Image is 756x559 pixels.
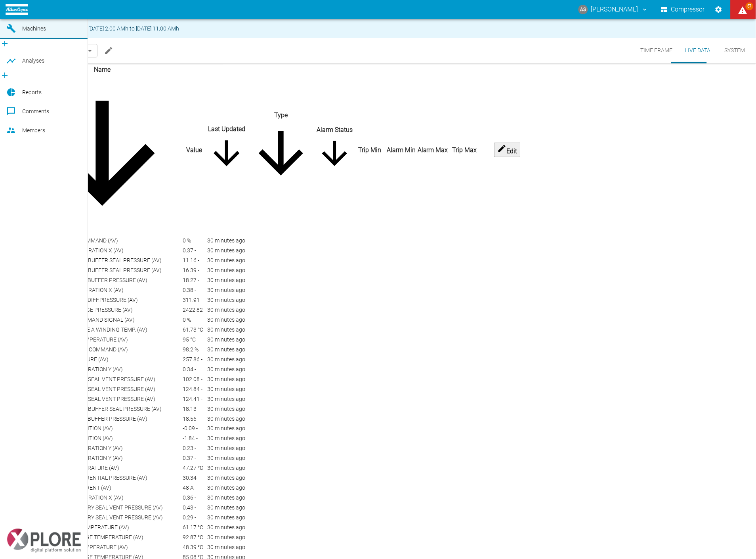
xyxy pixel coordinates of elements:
button: Live Data [679,38,717,63]
td: YT2Y STAGE 2 RADIAL VIBRATION Y (AV) [23,454,181,463]
td: STAGE 1 NITROGEN SEAL BUFFER PRESSURE (AV) [23,276,181,285]
div: 18.56 - [183,415,206,423]
td: YT2Z PINION 2 AXIAL POSITION (AV) [23,434,181,443]
td: PT112 STAGE 1 SECONDARY SEAL VENT PRESSURE (AV) [23,504,181,513]
td: STAGE 2 NITROGEN SEAL BUFFER PRESSURE (AV) [23,414,181,424]
img: Xplore Logo [6,529,81,553]
th: Alarm Min [386,65,416,235]
div: 8/11/2025, 7:10:32 AM [207,415,246,423]
div: 8/11/2025, 7:10:32 AM [207,246,246,255]
div: 61.73 °C [183,326,206,334]
span: sort-status [316,166,353,174]
td: PT122 STAGE 2 PROCESS BUFFER SEAL PRESSURE (AV) [23,256,181,265]
th: Name [23,65,181,235]
div: 8/11/2025, 7:10:32 AM [207,237,246,245]
div: 8/11/2025, 7:10:32 AM [207,435,246,443]
div: 102.08 - [183,375,206,383]
td: TE41 MAIN DRIVER PHASE A WINDING TEMP. (AV) [23,325,181,334]
span: 57 [746,2,754,10]
div: 48 A [183,484,206,492]
div: 95 °C [183,336,206,344]
div: 8/11/2025, 7:10:32 AM [207,276,246,284]
div: 8/11/2025, 7:10:32 AM [207,464,246,473]
div: 8/11/2025, 7:10:32 AM [207,445,246,453]
td: YT1Z PINION 1 AXIAL POSITION (AV) [23,424,181,433]
td: REM RV REMOTE RV COMMAND SIGNAL (AV) [23,315,181,324]
td: PDT320 STAGE 2 NOZZLE DIFF.PRESSURE (AV) [23,296,181,305]
button: Time Frame [634,38,679,63]
div: 8/11/2025, 7:10:32 AM [207,534,246,542]
div: 8/11/2025, 7:10:32 AM [207,385,246,393]
td: YT3Y STAGE 3 RADIAL VIBRATION Y (AV) [23,365,181,374]
div: 124.41 - [183,395,206,403]
div: 0.37 - [183,454,206,463]
td: YT1Y STAGE 1 RADIAL VIBRATION Y (AV) [23,444,181,453]
span: sort-time [207,167,246,174]
div: 8/11/2025, 7:10:32 AM [207,375,246,383]
span: Reports [22,89,42,95]
td: PT112 STAGE 1 PROCESS BUFFER SEAL PRESSURE (AV) [23,404,181,414]
td: PT230 OIL SUPPLY PRESSURE (AV) [23,355,181,364]
th: Trip Max [449,65,480,235]
div: AS [578,5,588,14]
img: logo [6,4,28,15]
td: TE201 OIL RESERVOIR TEMPERATURE (AV) [23,523,181,532]
td: YT2X STAGE 2 RADIAL VIBRATION X (AV) [23,246,181,255]
div: 0.38 - [183,286,206,294]
div: 18.27 - [183,276,206,284]
div: 11.165 - [183,256,206,265]
button: andreas.schmitt@atlascopco.com [577,2,650,17]
div: 124.845 - [183,385,206,393]
div: 98.2 % [183,345,206,354]
div: 0.34 - [183,365,206,374]
div: 8/11/2025, 7:10:32 AM [207,316,246,324]
span: Members [22,127,45,134]
div: 8/11/2025, 7:10:32 AM [207,484,246,492]
td: PT114 STAGE 1 PRIMARY SEAL VENT PRESSURE (AV) [23,375,181,384]
div: 8/11/2025, 7:10:32 AM [207,296,246,304]
span: Analyses [22,57,44,64]
div: -1.84 - [183,435,206,443]
span: sort-name [23,226,181,234]
td: TE322 STAGE 2 DISCHARGE TEMPERATURE (AV) [23,533,181,542]
td: YT1X STAGE 1 RADIAL VIBRATION X (AV) [23,494,181,503]
div: 92.866 °C [183,534,206,542]
td: PT122 STAGE 2 SECONDARY SEAL VENT PRESSURE (AV) [23,513,181,523]
div: 8/11/2025, 7:10:32 AM [207,355,246,364]
div: 0.23 - [183,445,206,453]
div: 0.36 - [183,494,206,502]
button: edit-alarms [494,143,521,157]
div: 61.174 °C [183,524,206,532]
th: Trip Min [355,65,385,235]
div: 0 % [183,237,206,245]
button: Edit machine [101,43,116,59]
button: System [717,38,753,63]
div: 0.29 - [183,514,206,522]
th: Last Updated [207,65,246,235]
div: -0.09 - [183,425,206,433]
span: Comments [22,108,49,114]
div: 8/11/2025, 7:10:32 AM [207,524,246,532]
div: 8/11/2025, 7:10:32 AM [207,345,246,354]
td: X305 INLET GUIDE VANES COMMAND (AV) [23,345,181,354]
th: Type [247,65,315,235]
div: 0 % [183,316,206,324]
td: PDT227 OIL FILTER DIFFERENTIAL PRESSURE (AV) [23,474,181,483]
div: 47.274 °C [183,464,206,473]
td: TE311 STAGE 1 INLET TEMPERATURE (AV) [23,335,181,344]
div: 30.336944 - [183,474,206,483]
button: Compressor [660,2,707,17]
div: 16.385 - [183,266,206,275]
div: 2422.818664 - [183,306,206,314]
td: TE331 STAGE 3 INLET TEMPERATURE (AV) [23,543,181,552]
div: 8/11/2025, 7:10:32 AM [207,326,246,334]
div: 8/11/2025, 7:10:32 AM [207,256,246,265]
td: YT3X STAGE 3 RADIAL VIBRATION X (AV) [23,286,181,295]
div: 257.864024 - [183,355,206,364]
td: IT240 DRIVE MOTOR CURRENT (AV) [23,484,181,493]
div: 0.37 - [183,246,206,255]
div: 8/11/2025, 7:10:32 AM [207,405,246,413]
div: 8/11/2025, 7:10:32 AM [207,306,246,314]
td: PT124 STAGE 2 PRIMARY SEAL VENT PRESSURE (AV) [23,385,181,394]
div: 8/11/2025, 7:10:32 AM [207,504,246,512]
